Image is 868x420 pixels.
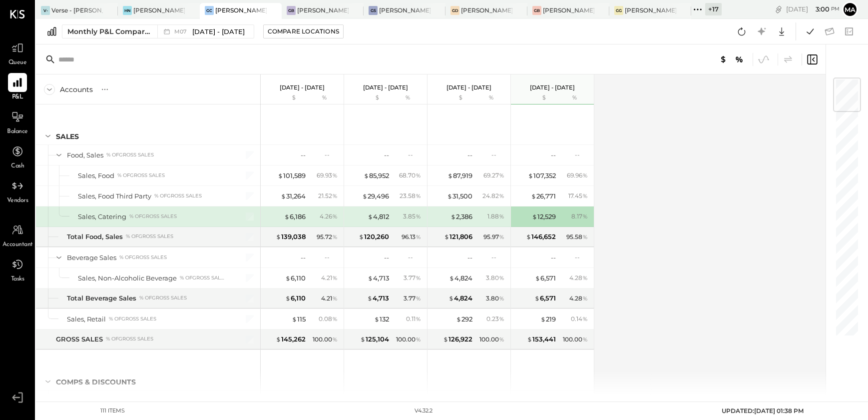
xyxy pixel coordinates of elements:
div: % of GROSS SALES [180,274,227,281]
a: Queue [0,38,34,67]
span: M07 [174,29,190,34]
span: Vendors [7,196,28,205]
div: 132 [374,314,389,324]
span: $ [528,171,533,179]
div: 100.00 [563,335,588,344]
div: GROSS SALES [56,334,103,344]
div: 6,110 [285,273,306,283]
div: [DATE] [786,4,840,14]
div: 68.70 [399,171,421,180]
span: $ [447,192,452,200]
div: -- [491,253,504,261]
div: -- [551,253,556,262]
div: 96.13 [402,232,421,241]
div: 4.28 [569,273,588,282]
div: 6,186 [284,212,306,221]
div: % of GROSS SALES [129,213,177,220]
span: % [332,294,338,302]
span: % [582,314,588,322]
div: % [475,94,507,102]
span: % [332,191,338,199]
div: -- [325,253,338,261]
span: % [582,171,588,179]
span: $ [285,294,291,302]
div: Accounts [60,84,93,94]
div: 69.93 [317,171,338,180]
div: 87,919 [447,171,472,180]
a: Balance [0,107,34,136]
div: 0.23 [486,314,504,323]
span: % [499,314,504,322]
span: $ [362,192,368,200]
div: HN [123,6,132,15]
div: Sales, Non-Alcoholic Beverage [78,273,177,283]
div: 31,264 [281,191,306,201]
div: 85,952 [364,171,389,180]
span: % [499,232,504,240]
a: Vendors [0,176,34,205]
span: % [582,212,588,220]
div: GB [287,6,296,15]
span: % [416,273,421,281]
div: 6,571 [535,273,556,283]
div: 115 [292,314,306,324]
div: $ [433,94,472,102]
div: GD [450,6,459,15]
div: SALES [56,131,79,141]
div: [PERSON_NAME] Back Bay [543,6,594,14]
span: % [582,335,588,343]
div: % [392,94,424,102]
span: Tasks [11,275,24,284]
span: $ [284,212,290,220]
div: 121,806 [444,232,472,241]
div: 3.85 [403,212,421,221]
span: % [582,232,588,240]
div: [PERSON_NAME] [GEOGRAPHIC_DATA] [297,6,349,14]
div: 153,441 [527,334,556,344]
span: $ [278,171,283,179]
div: 101,589 [278,171,306,180]
div: 69.96 [567,171,588,180]
div: 0.14 [571,314,588,323]
span: % [416,212,421,220]
p: [DATE] - [DATE] [446,84,491,91]
div: [PERSON_NAME] [GEOGRAPHIC_DATA] [625,6,676,14]
div: 3.77 [404,294,421,303]
div: 4,812 [368,212,389,221]
div: 111 items [100,407,125,415]
div: -- [408,253,421,261]
span: $ [292,315,297,323]
a: P&L [0,73,34,102]
span: % [499,171,504,179]
span: % [416,171,421,179]
div: % of GROSS SALES [106,151,154,158]
span: % [332,335,338,343]
div: 292 [456,314,472,324]
div: + 17 [705,3,722,15]
div: % of GROSS SALES [126,233,173,240]
div: Sales, Catering [78,212,126,221]
span: $ [450,212,456,220]
div: -- [491,150,504,159]
div: [PERSON_NAME] Downtown [461,6,512,14]
div: 145,262 [276,334,306,344]
div: Food, Sales [67,150,103,160]
span: % [499,335,504,343]
div: 0.08 [319,314,338,323]
div: % of GROSS SALES [106,335,153,342]
span: Cash [11,162,24,171]
span: $ [359,232,364,240]
p: [DATE] - [DATE] [280,84,325,91]
a: Tasks [0,255,34,284]
div: v 4.32.2 [415,407,433,415]
span: $ [531,192,536,200]
div: -- [325,150,338,159]
span: $ [374,315,380,323]
div: 219 [540,314,556,324]
div: 100.00 [313,335,338,344]
div: Total Food, Sales [67,232,123,241]
span: $ [532,212,537,220]
div: % [308,94,341,102]
span: $ [535,274,540,282]
span: $ [447,171,453,179]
